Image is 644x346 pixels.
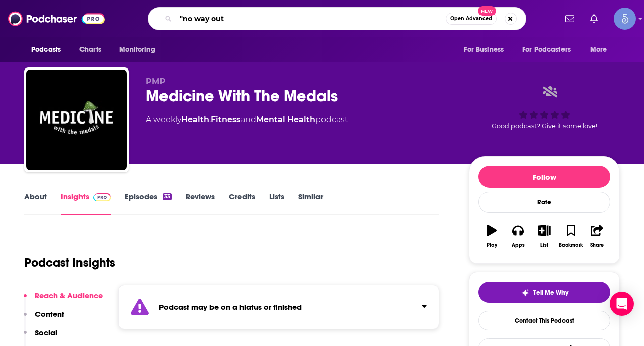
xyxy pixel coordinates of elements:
div: Share [590,242,604,248]
span: New [478,6,496,16]
span: Charts [79,43,101,57]
button: Apps [505,218,531,254]
a: Episodes33 [125,192,172,215]
h1: Podcast Insights [24,255,115,270]
p: Reach & Audience [35,291,103,300]
button: open menu [24,40,74,59]
button: Open AdvancedNew [446,13,497,25]
a: Show notifications dropdown [586,10,602,27]
div: Play [487,242,497,248]
button: Show profile menu [614,8,636,30]
span: For Business [464,43,504,57]
div: 33 [163,193,172,200]
div: Open Intercom Messenger [610,292,634,316]
button: Bookmark [557,218,584,254]
div: A weekly podcast [146,114,348,126]
div: Apps [512,242,525,248]
span: PMP [146,77,166,86]
p: Social [35,328,57,337]
img: Medicine With The Medals [26,70,127,170]
button: Content [24,309,64,328]
img: Podchaser Pro [93,193,111,201]
a: Show notifications dropdown [561,10,578,27]
a: Mental Health [256,115,315,124]
button: open menu [516,40,585,59]
span: Tell Me Why [533,289,568,297]
a: Similar [298,192,323,215]
div: Search podcasts, credits, & more... [148,7,526,30]
div: List [540,242,548,248]
span: Logged in as Spiral5-G1 [614,8,636,30]
p: Content [35,309,64,319]
button: Play [478,218,505,254]
button: Reach & Audience [24,291,103,309]
button: open menu [112,40,168,59]
span: , [209,115,211,124]
strong: Podcast may be on a hiatus or finished [159,302,302,312]
div: Good podcast? Give it some love! [469,77,620,139]
button: Share [584,218,610,254]
section: Click to expand status details [118,285,439,329]
span: and [240,115,256,124]
a: Reviews [186,192,215,215]
input: Search podcasts, credits, & more... [176,11,446,27]
div: Rate [478,192,610,213]
a: About [24,192,47,215]
span: Monitoring [119,43,155,57]
span: More [590,43,607,57]
button: open menu [457,40,516,59]
a: Health [181,115,209,124]
div: Bookmark [559,242,583,248]
img: User Profile [614,8,636,30]
a: InsightsPodchaser Pro [61,192,111,215]
img: tell me why sparkle [521,289,529,297]
span: Good podcast? Give it some love! [492,122,597,130]
button: open menu [583,40,620,59]
span: For Podcasters [522,43,571,57]
a: Charts [73,40,107,59]
a: Credits [229,192,255,215]
img: Podchaser - Follow, Share and Rate Podcasts [8,9,105,28]
button: List [531,218,557,254]
button: Follow [478,166,610,188]
a: Fitness [211,115,240,124]
button: tell me why sparkleTell Me Why [478,282,610,303]
span: Podcasts [31,43,61,57]
a: Contact This Podcast [478,311,610,330]
span: Open Advanced [450,16,492,21]
a: Lists [269,192,284,215]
